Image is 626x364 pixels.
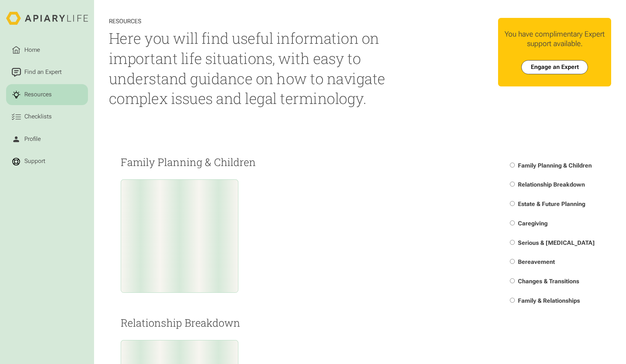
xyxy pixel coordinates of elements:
input: Bereavement [510,259,515,264]
a: Support [6,151,88,172]
a: Engage an Expert [521,60,588,74]
span: Caregiving [518,220,548,227]
div: Checklists [23,112,53,121]
span: Family & Relationships [518,297,580,304]
div: Resources [109,18,394,26]
a: Checklists [6,107,88,128]
input: Caregiving [510,220,515,225]
span: Changes & Transitions [518,278,579,285]
span: Bereavement [518,259,555,265]
div: Home [23,46,42,54]
input: Serious & [MEDICAL_DATA] [510,240,515,245]
span: Serious & [MEDICAL_DATA] [518,239,595,246]
span: Relationship Breakdown [518,181,585,188]
input: Family Planning & Children [510,163,515,168]
input: Relationship Breakdown [510,182,515,187]
input: Changes & Transitions [510,278,515,283]
a: Get expert SupportName [121,179,239,293]
div: You have complimentary Expert support available. [504,30,605,48]
span: Estate & Future Planning [518,201,585,208]
input: Estate & Future Planning [510,201,515,206]
div: Resources [23,90,53,99]
input: Family & Relationships [510,298,515,303]
a: Profile [6,129,88,150]
div: Find an Expert [23,68,63,77]
div: Profile [23,135,42,144]
h2: Family Planning & Children [121,156,498,168]
h1: Here you will find useful information on important life situations, with easy to understand guida... [109,28,394,109]
span: Family Planning & Children [518,162,592,169]
h2: Relationship Breakdown [121,317,498,328]
a: Resources [6,84,88,105]
a: Find an Expert [6,62,88,83]
a: Home [6,40,88,61]
div: Support [23,157,47,166]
